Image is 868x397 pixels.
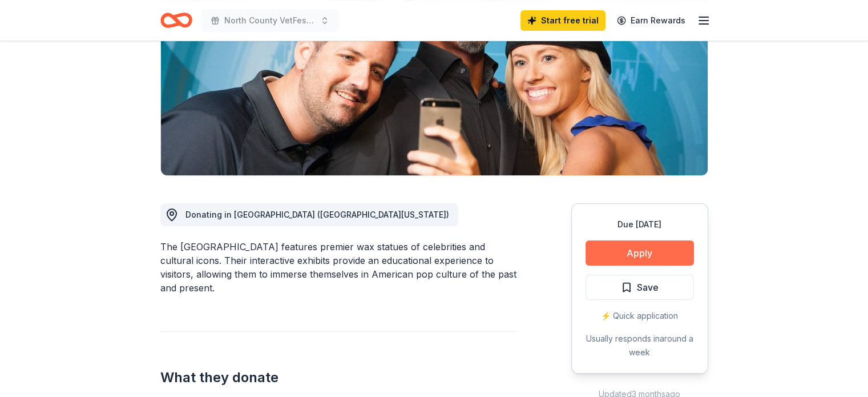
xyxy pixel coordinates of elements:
div: Usually responds in around a week [586,332,694,359]
a: Home [160,7,192,34]
div: ⚡️ Quick application [586,309,694,323]
div: The [GEOGRAPHIC_DATA] features premier wax statues of celebrities and cultural icons. Their inter... [160,240,516,295]
h2: What they donate [160,368,516,387]
div: Due [DATE] [586,218,694,231]
button: Apply [586,240,694,266]
span: Donating in [GEOGRAPHIC_DATA] ([GEOGRAPHIC_DATA][US_STATE]) [185,210,449,219]
span: North County VetFest [DATE] Celebration [224,14,316,27]
button: North County VetFest [DATE] Celebration [201,9,338,32]
span: Save [637,280,659,295]
button: Save [586,275,694,300]
a: Earn Rewards [610,10,692,31]
a: Start free trial [520,10,605,31]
